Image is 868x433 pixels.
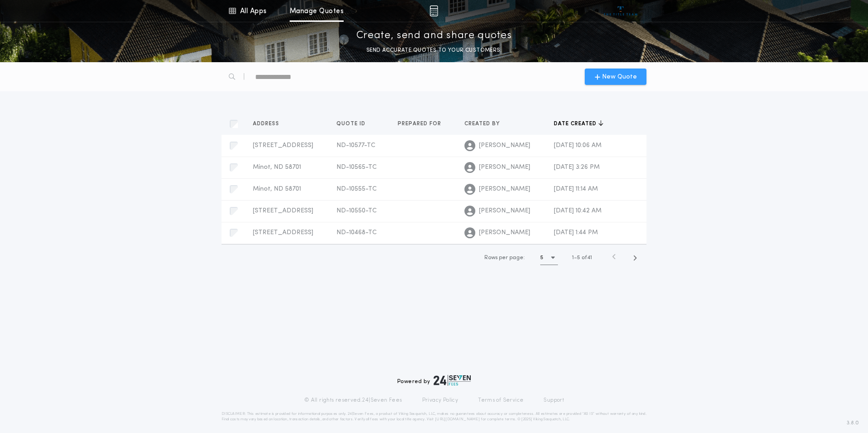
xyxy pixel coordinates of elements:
img: logo [434,375,471,386]
a: Terms of Service [478,397,523,404]
a: Privacy Policy [422,397,459,404]
span: [PERSON_NAME] [479,228,530,237]
span: [STREET_ADDRESS] [253,229,313,236]
span: Address [253,120,281,128]
span: [DATE] 3:26 PM [554,164,600,171]
span: [PERSON_NAME] [479,163,530,172]
button: 5 [540,251,558,265]
span: ND-10577-TC [336,142,375,149]
span: [STREET_ADDRESS] [253,207,313,214]
p: © All rights reserved. 24|Seven Fees [304,397,402,404]
span: Quote ID [336,120,367,128]
span: [DATE] 10:06 AM [554,142,602,149]
span: [STREET_ADDRESS] [253,142,313,149]
span: ND-10555-TC [336,186,377,192]
button: Created by [464,119,507,128]
p: Create, send and share quotes [356,29,512,43]
div: Powered by [397,375,471,386]
span: ND-10468-TC [336,229,377,236]
span: 5 [577,255,580,261]
span: [DATE] 11:14 AM [554,186,598,192]
span: Created by [464,120,502,128]
span: ND-10550-TC [336,207,377,214]
span: [PERSON_NAME] [479,185,530,194]
span: of 41 [582,254,592,262]
button: Quote ID [336,119,372,128]
img: img [429,5,438,16]
button: New Quote [585,69,646,85]
span: Date created [554,120,598,128]
a: [URL][DOMAIN_NAME] [435,418,480,421]
span: Minot, ND 58701 [253,186,301,192]
span: ND-10565-TC [336,164,377,171]
span: Prepared for [398,120,443,128]
button: Date created [554,119,603,128]
span: Minot, ND 58701 [253,164,301,171]
span: 3.8.0 [847,419,859,427]
span: Rows per page: [484,255,525,261]
span: [DATE] 1:44 PM [554,229,598,236]
p: DISCLAIMER: This estimate is provided for informational purposes only. 24|Seven Fees, a product o... [222,411,646,422]
span: 1 [572,255,574,261]
p: SEND ACCURATE QUOTES TO YOUR CUSTOMERS. [366,46,502,55]
img: vs-icon [604,6,638,15]
span: [DATE] 10:42 AM [554,207,602,214]
span: [PERSON_NAME] [479,207,530,216]
a: Support [543,397,564,404]
span: New Quote [602,72,637,82]
span: [PERSON_NAME] [479,141,530,150]
h1: 5 [540,253,543,262]
button: Address [253,119,286,128]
